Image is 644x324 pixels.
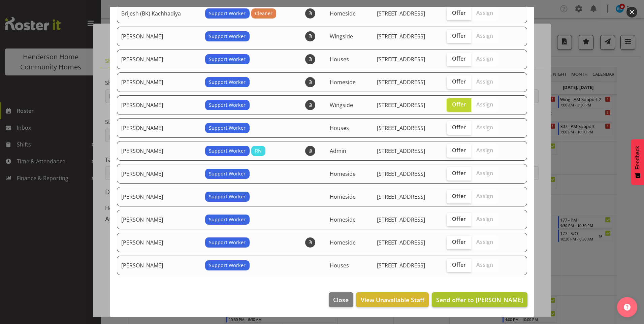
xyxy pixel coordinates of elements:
[476,216,493,222] span: Assign
[452,55,466,62] span: Offer
[377,262,425,269] span: [STREET_ADDRESS]
[624,304,631,311] img: help-xxl-2.png
[209,78,246,86] span: Support Worker
[377,216,425,223] span: [STREET_ADDRESS]
[377,101,425,109] span: [STREET_ADDRESS]
[330,101,353,109] span: Wingside
[117,27,201,46] td: [PERSON_NAME]
[330,170,356,177] span: Homeside
[330,239,356,246] span: Homeside
[117,4,201,23] td: Brijesh (BK) Kachhadiya
[377,10,425,17] span: [STREET_ADDRESS]
[476,193,493,199] span: Assign
[476,9,493,16] span: Assign
[209,56,246,63] span: Support Worker
[377,239,425,246] span: [STREET_ADDRESS]
[452,124,466,131] span: Offer
[476,124,493,131] span: Assign
[117,118,201,138] td: [PERSON_NAME]
[452,193,466,199] span: Offer
[330,216,356,223] span: Homeside
[452,78,466,85] span: Offer
[117,72,201,92] td: [PERSON_NAME]
[377,147,425,155] span: [STREET_ADDRESS]
[330,78,356,86] span: Homeside
[117,210,201,229] td: [PERSON_NAME]
[329,292,353,307] button: Close
[476,261,493,268] span: Assign
[452,216,466,222] span: Offer
[209,147,246,155] span: Support Worker
[209,33,246,40] span: Support Worker
[452,147,466,154] span: Offer
[432,292,527,307] button: Send offer to [PERSON_NAME]
[330,262,349,269] span: Houses
[209,193,246,200] span: Support Worker
[631,139,644,185] button: Feedback - Show survey
[330,193,356,200] span: Homeside
[330,147,346,155] span: Admin
[117,233,201,252] td: [PERSON_NAME]
[117,256,201,275] td: [PERSON_NAME]
[452,261,466,268] span: Offer
[117,187,201,206] td: [PERSON_NAME]
[333,295,349,304] span: Close
[452,238,466,245] span: Offer
[209,216,246,223] span: Support Worker
[377,56,425,63] span: [STREET_ADDRESS]
[117,95,201,115] td: [PERSON_NAME]
[436,296,523,304] span: Send offer to [PERSON_NAME]
[476,32,493,39] span: Assign
[377,78,425,86] span: [STREET_ADDRESS]
[330,56,349,63] span: Houses
[209,170,246,177] span: Support Worker
[330,33,353,40] span: Wingside
[452,101,466,108] span: Offer
[330,10,356,17] span: Homeside
[209,10,246,17] span: Support Worker
[476,78,493,85] span: Assign
[476,238,493,245] span: Assign
[635,146,641,169] span: Feedback
[377,193,425,200] span: [STREET_ADDRESS]
[209,262,246,269] span: Support Worker
[377,170,425,177] span: [STREET_ADDRESS]
[117,50,201,69] td: [PERSON_NAME]
[377,124,425,132] span: [STREET_ADDRESS]
[476,55,493,62] span: Assign
[209,124,246,132] span: Support Worker
[330,124,349,132] span: Houses
[255,147,262,155] span: RN
[209,101,246,109] span: Support Worker
[377,33,425,40] span: [STREET_ADDRESS]
[476,170,493,176] span: Assign
[452,170,466,176] span: Offer
[117,141,201,161] td: [PERSON_NAME]
[452,32,466,39] span: Offer
[476,101,493,108] span: Assign
[452,9,466,16] span: Offer
[255,10,272,17] span: Cleaner
[356,292,428,307] button: View Unavailable Staff
[361,295,424,304] span: View Unavailable Staff
[117,164,201,184] td: [PERSON_NAME]
[476,147,493,154] span: Assign
[209,239,246,246] span: Support Worker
